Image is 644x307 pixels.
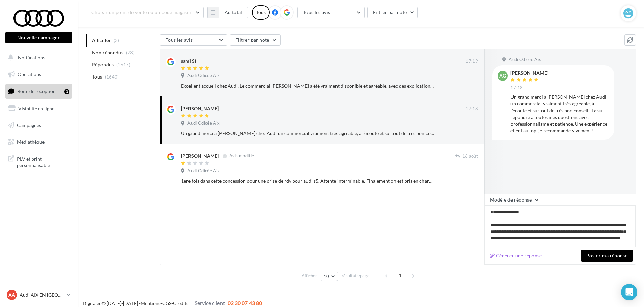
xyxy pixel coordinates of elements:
[91,9,191,15] span: Choisir un point de vente ou un code magasin
[230,34,281,46] button: Filtrer par note
[367,7,418,18] button: Filtrer par note
[173,300,188,306] a: Crédits
[4,152,74,172] a: PLV et print personnalisable
[187,73,220,79] span: Audi Odicée Aix
[621,284,637,300] div: Open Intercom Messenger
[510,71,548,75] div: [PERSON_NAME]
[141,300,160,306] a: Mentions
[92,73,102,80] span: Tous
[18,55,45,60] span: Notifications
[18,71,41,77] span: Opérations
[181,130,434,137] div: Un grand merci à [PERSON_NAME] chez Audi un commercial vraiment très agréable, à l’écoute et surt...
[195,300,225,306] span: Service client
[126,50,135,55] span: (23)
[17,122,41,128] span: Campagnes
[252,5,270,20] div: Tous
[207,7,248,18] button: Au total
[17,139,45,145] span: Médiathèque
[17,88,56,94] span: Boîte de réception
[64,89,69,94] div: 3
[466,106,478,112] span: 17:18
[181,153,219,159] div: [PERSON_NAME]
[321,272,338,281] button: 10
[394,270,405,281] span: 1
[181,83,434,89] div: Excellent accueil chez Audi. Le commercial [PERSON_NAME] a été vraiment disponible et agréable, a...
[4,51,71,65] button: Notifications
[4,67,74,82] a: Opérations
[228,300,262,306] span: 02 30 07 43 80
[4,135,74,149] a: Médiathèque
[484,194,543,206] button: Modèle de réponse
[187,120,220,126] span: Audi Odicée Aix
[510,94,609,134] div: Un grand merci à [PERSON_NAME] chez Audi un commercial vraiment très agréable, à l’écoute et surt...
[105,74,119,80] span: (1640)
[18,105,54,111] span: Visibilité en ligne
[303,9,330,15] span: Tous les avis
[187,168,220,174] span: Audi Odicée Aix
[4,101,74,116] a: Visibilité en ligne
[17,154,69,169] span: PLV et print personnalisable
[162,300,171,306] a: CGS
[487,252,545,260] button: Générer une réponse
[229,153,254,159] span: Avis modifié
[160,34,227,46] button: Tous les avis
[499,72,506,79] span: AG
[324,274,329,279] span: 10
[181,58,196,64] div: sami Sf
[83,300,262,306] span: © [DATE]-[DATE] - - -
[302,273,317,279] span: Afficher
[4,84,74,98] a: Boîte de réception3
[297,7,365,18] button: Tous les avis
[20,291,64,298] p: Audi AIX EN [GEOGRAPHIC_DATA]
[92,49,123,56] span: Non répondus
[166,37,193,43] span: Tous les avis
[509,57,541,63] span: Audi Odicée Aix
[5,288,72,301] a: AA Audi AIX EN [GEOGRAPHIC_DATA]
[92,61,114,68] span: Répondus
[5,32,72,43] button: Nouvelle campagne
[462,153,478,159] span: 16 août
[4,118,74,132] a: Campagnes
[86,7,204,18] button: Choisir un point de vente ou un code magasin
[342,273,370,279] span: résultats/page
[219,7,248,18] button: Au total
[83,300,102,306] a: Digitaleo
[181,178,434,184] div: 1ere fois dans cette concession pour une prise de rdv pour audi s5. Attente interminable. Finalem...
[510,85,523,91] span: 17:18
[181,105,219,112] div: [PERSON_NAME]
[466,58,478,64] span: 17:19
[116,62,130,67] span: (1617)
[8,291,15,298] span: AA
[581,250,633,262] button: Poster ma réponse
